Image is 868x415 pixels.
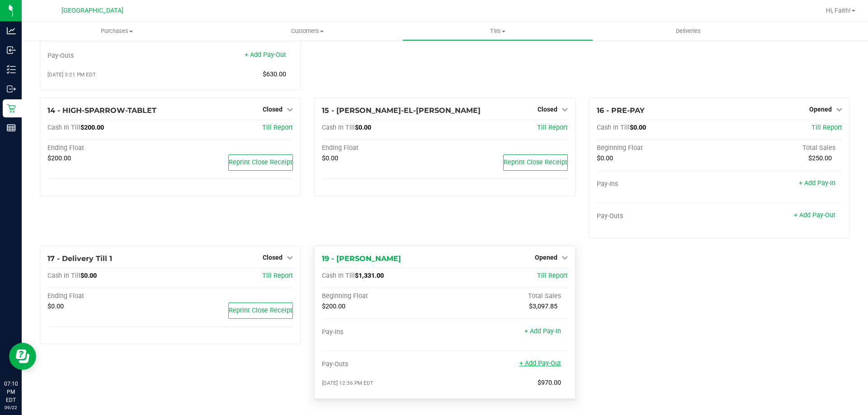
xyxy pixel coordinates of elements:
iframe: Resource center [9,343,36,370]
span: 16 - PRE-PAY [597,106,645,115]
div: Total Sales [445,292,568,300]
a: Till Report [811,124,842,131]
span: $200.00 [322,303,345,310]
div: Pay-Ins [597,180,720,188]
span: Purchases [22,27,212,35]
span: Cash In Till [47,124,80,131]
span: 17 - Delivery Till 1 [47,254,112,263]
span: Closed [263,254,283,261]
a: + Add Pay-Out [794,211,835,219]
div: Ending Float [47,292,170,300]
span: Hi, Faith! [826,7,851,14]
span: $3,097.85 [529,303,557,310]
span: $200.00 [80,124,104,131]
div: Pay-Outs [322,360,445,368]
span: 19 - [PERSON_NAME] [322,254,401,263]
span: Closed [538,106,557,113]
inline-svg: Analytics [7,26,16,35]
span: $0.00 [630,124,646,131]
a: Till Report [262,272,293,280]
span: $200.00 [47,154,71,162]
span: $630.00 [263,70,286,78]
span: Cash In Till [322,272,355,280]
span: Cash In Till [597,124,630,131]
div: Pay-Ins [322,328,445,336]
span: Tills [403,27,592,35]
span: $970.00 [538,379,561,387]
div: Pay-Outs [47,52,170,60]
span: Opened [535,254,557,261]
div: Ending Float [47,144,170,152]
span: $0.00 [80,272,97,280]
span: Cash In Till [47,272,80,280]
a: Customers [212,22,402,41]
div: Beginning Float [322,292,445,300]
span: $1,331.00 [355,272,384,280]
inline-svg: Retail [7,104,16,113]
a: Purchases [22,22,212,41]
a: + Add Pay-In [524,327,561,335]
span: $0.00 [355,124,371,131]
span: Reprint Close Receipt [504,159,567,166]
a: Till Report [262,124,293,131]
inline-svg: Inbound [7,46,16,55]
a: + Add Pay-Out [245,51,286,59]
inline-svg: Reports [7,123,16,132]
span: Customers [212,27,402,35]
a: + Add Pay-In [799,179,835,187]
div: Total Sales [719,144,842,152]
div: Ending Float [322,144,445,152]
a: Till Report [537,124,568,131]
span: Closed [263,106,283,113]
div: Pay-Outs [597,212,720,220]
button: Reprint Close Receipt [503,154,568,171]
span: Cash In Till [322,124,355,131]
span: $0.00 [597,154,613,162]
a: Till Report [537,272,568,280]
button: Reprint Close Receipt [228,303,293,319]
span: $0.00 [47,303,64,310]
inline-svg: Inventory [7,65,16,74]
span: Reprint Close Receipt [229,159,292,166]
a: Tills [402,22,593,41]
p: 07:10 PM EDT [4,380,18,404]
span: Opened [809,106,832,113]
button: Reprint Close Receipt [228,154,293,171]
div: Beginning Float [597,144,720,152]
span: Deliveries [664,27,713,35]
span: 15 - [PERSON_NAME]-EL-[PERSON_NAME] [322,106,481,115]
a: Deliveries [593,22,783,41]
inline-svg: Outbound [7,84,16,93]
span: [DATE] 12:36 PM EDT [322,380,373,386]
span: $0.00 [322,154,338,162]
span: [DATE] 3:21 PM EDT [47,71,96,78]
a: + Add Pay-Out [519,359,561,367]
span: 14 - HIGH-SPARROW-TABLET [47,106,156,115]
p: 09/22 [4,404,18,411]
span: [GEOGRAPHIC_DATA] [61,7,123,14]
span: Reprint Close Receipt [229,307,292,314]
span: $250.00 [808,154,832,162]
